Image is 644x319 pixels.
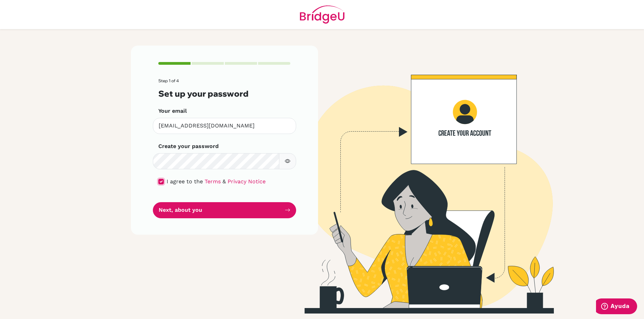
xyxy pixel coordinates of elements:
[158,78,179,83] span: Step 1 of 4
[228,178,266,185] a: Privacy Notice
[167,178,203,185] span: I agree to the
[158,107,187,115] label: Your email
[158,142,219,150] label: Create your password
[596,298,637,316] iframe: Abre un widget desde donde se puede obtener más información
[222,178,226,185] span: &
[158,89,291,99] h3: Set up your password
[153,202,296,218] button: Next, about you
[224,46,615,314] img: Create your account
[153,118,296,134] input: Insert your email*
[205,178,221,185] a: Terms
